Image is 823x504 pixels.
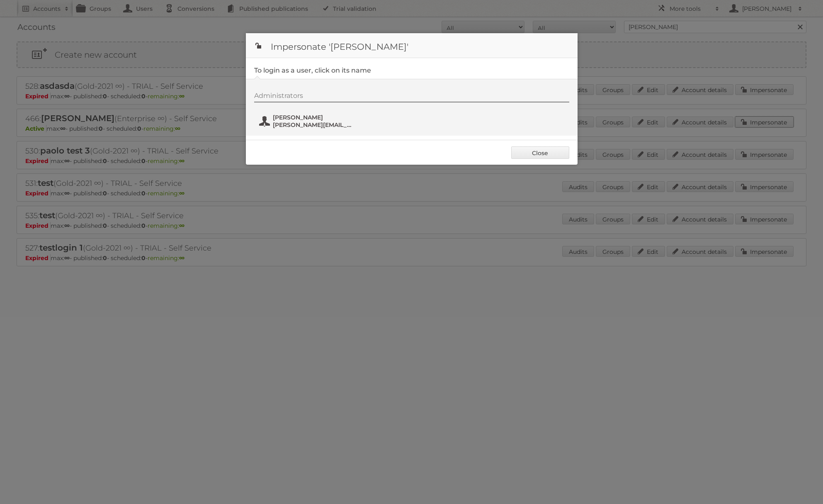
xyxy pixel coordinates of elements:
[273,114,353,121] span: [PERSON_NAME]
[511,146,569,159] a: Close
[254,66,371,74] legend: To login as a user, click on its name
[254,92,569,102] div: Administrators
[258,113,356,129] button: [PERSON_NAME] [PERSON_NAME][EMAIL_ADDRESS][DOMAIN_NAME]
[246,33,578,58] h1: Impersonate '[PERSON_NAME]'
[273,121,353,129] span: [PERSON_NAME][EMAIL_ADDRESS][DOMAIN_NAME]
